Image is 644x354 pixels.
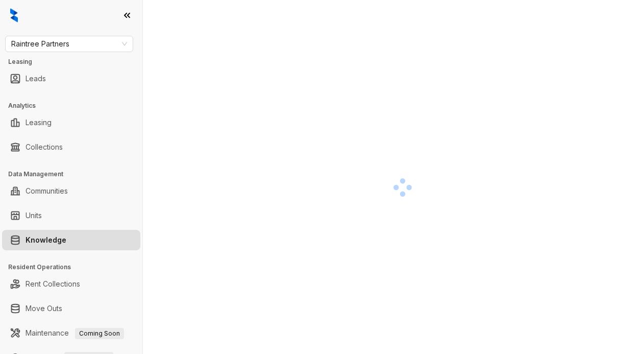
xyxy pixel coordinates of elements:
[2,230,140,250] li: Knowledge
[75,328,124,339] span: Coming Soon
[8,101,142,110] h3: Analytics
[2,298,140,319] li: Move Outs
[8,57,142,66] h3: Leasing
[2,137,140,157] li: Collections
[2,323,140,343] li: Maintenance
[2,68,140,89] li: Leads
[26,274,80,294] a: Rent Collections
[2,112,140,133] li: Leasing
[26,181,68,201] a: Communities
[26,137,63,157] a: Collections
[26,112,52,133] a: Leasing
[2,181,140,201] li: Communities
[8,170,142,179] h3: Data Management
[26,230,66,250] a: Knowledge
[10,8,18,22] img: logo
[26,68,46,89] a: Leads
[26,205,42,226] a: Units
[2,274,140,294] li: Rent Collections
[2,205,140,226] li: Units
[8,263,142,272] h3: Resident Operations
[26,298,62,319] a: Move Outs
[11,36,127,52] span: Raintree Partners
